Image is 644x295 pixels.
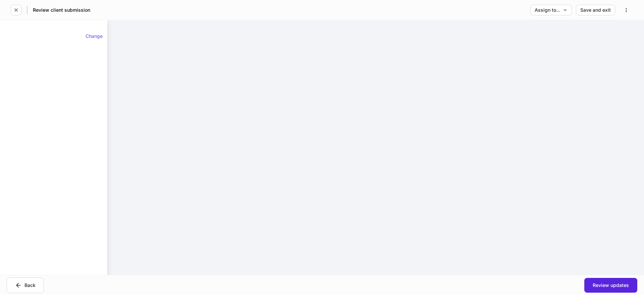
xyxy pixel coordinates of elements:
button: Back [7,278,44,293]
button: Change [81,31,107,42]
button: Save and exit [576,5,615,15]
div: Change [86,34,103,39]
h5: Review client submission [33,7,90,13]
div: Assign to... [535,8,568,12]
div: Back [15,282,36,289]
button: Review updates [584,278,637,293]
button: Assign to... [530,5,572,15]
div: Review updates [593,283,629,288]
div: Save and exit [580,8,611,12]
